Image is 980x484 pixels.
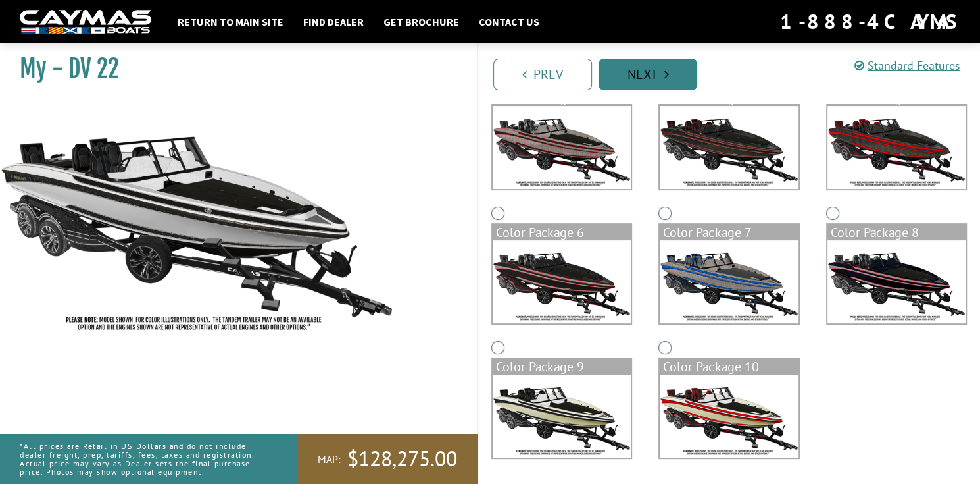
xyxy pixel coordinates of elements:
[318,452,341,466] span: MAP:
[660,225,798,240] div: Color Package 7
[493,225,631,240] div: Color Package 6
[472,13,546,30] a: Contact Us
[493,359,631,375] div: Color Package 9
[20,54,444,84] h1: My - DV 22
[347,445,457,473] span: $128,275.00
[493,240,631,323] img: color_package_367.png
[490,57,980,90] ul: Pagination
[854,58,960,73] a: Standard Features
[493,106,631,189] img: color_package_364.png
[377,13,466,30] a: Get Brochure
[660,240,798,323] img: color_package_368.png
[780,7,960,36] div: 1-888-4CAYMAS
[171,13,290,30] a: Return to main site
[827,106,966,189] img: color_package_366.png
[660,359,798,375] div: Color Package 10
[660,106,798,189] img: color_package_365.png
[493,59,592,90] a: Prev
[298,434,477,484] a: MAP:$128,275.00
[827,240,966,323] img: color_package_369.png
[297,13,370,30] a: Find Dealer
[493,375,631,458] img: color_package_370.png
[599,59,697,90] a: Next
[20,10,151,34] img: white-logo-c9c8dbefe5ff5ceceb0f0178aa75bf4bb51f6bca0971e226c86eb53dfe498488.png
[827,225,966,240] div: Color Package 8
[660,375,798,458] img: color_package_371.png
[20,435,268,483] p: *All prices are Retail in US Dollars and do not include dealer freight, prep, tariffs, fees, taxe...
